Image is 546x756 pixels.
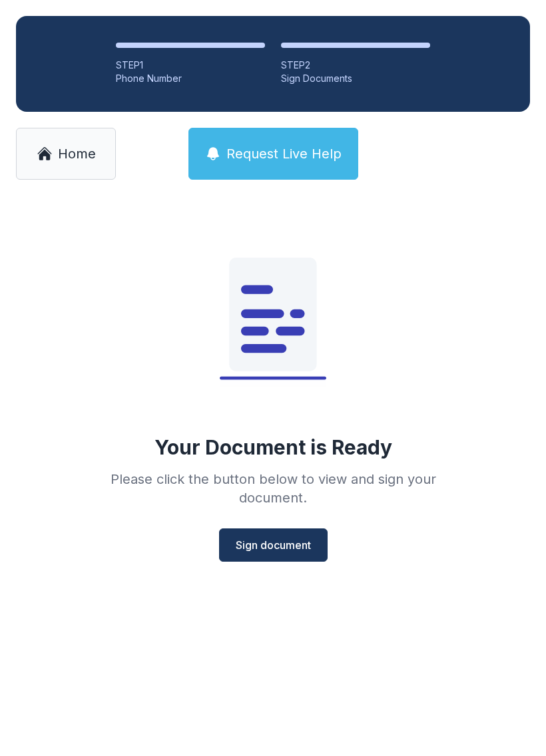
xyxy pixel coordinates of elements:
[154,435,392,459] div: Your Document is Ready
[281,59,430,72] div: STEP 2
[58,144,96,163] span: Home
[116,72,265,85] div: Phone Number
[116,59,265,72] div: STEP 1
[281,72,430,85] div: Sign Documents
[226,144,342,163] span: Request Live Help
[236,537,311,553] span: Sign document
[81,470,465,507] div: Please click the button below to view and sign your document.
